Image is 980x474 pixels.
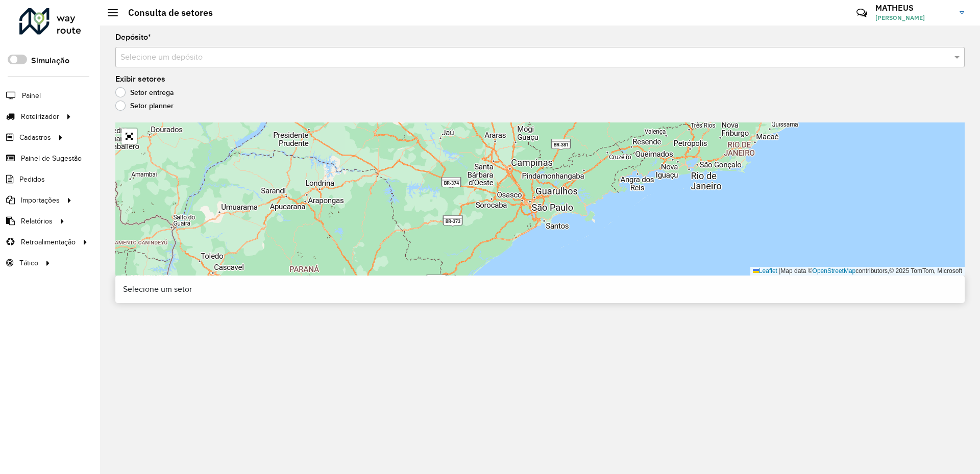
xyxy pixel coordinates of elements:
[115,73,165,85] label: Exibir setores
[115,276,965,303] div: Selecione um setor
[875,3,952,13] h3: MATHEUS
[753,267,777,275] a: Leaflet
[19,132,51,143] span: Cadastros
[115,87,174,97] label: Setor entrega
[813,267,856,275] a: OpenStreetMap
[118,7,213,18] h2: Consulta de setores
[851,2,873,24] a: Contato Rápido
[21,153,82,164] span: Painel de Sugestão
[21,216,53,227] span: Relatórios
[21,111,59,122] span: Roteirizador
[750,267,965,276] div: Map data © contributors,© 2025 TomTom, Microsoft
[21,195,60,206] span: Importações
[115,31,151,43] label: Depósito
[875,13,952,22] span: [PERSON_NAME]
[19,258,38,268] span: Tático
[22,90,41,101] span: Painel
[121,129,137,144] a: Abrir mapa em tela cheia
[31,55,69,67] label: Simulação
[779,267,780,275] span: |
[19,174,45,185] span: Pedidos
[21,237,76,247] span: Retroalimentação
[115,101,174,111] label: Setor planner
